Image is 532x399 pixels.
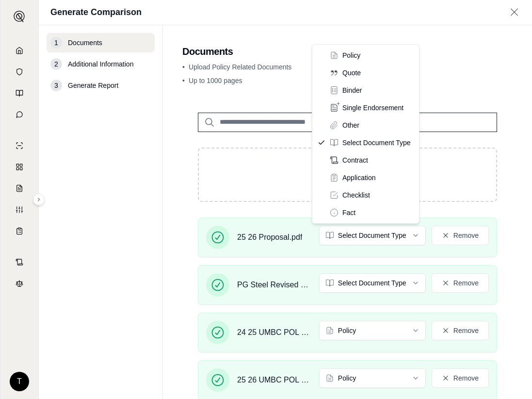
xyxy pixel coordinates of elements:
[342,103,403,113] span: Single Endorsement
[342,190,370,200] span: Checklist
[342,85,362,95] span: Binder
[342,120,359,130] span: Other
[342,50,360,60] span: Policy
[342,155,368,165] span: Contract
[342,173,376,183] span: Application
[342,68,361,78] span: Quote
[342,138,411,148] span: Select Document Type
[342,208,355,217] span: Fact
